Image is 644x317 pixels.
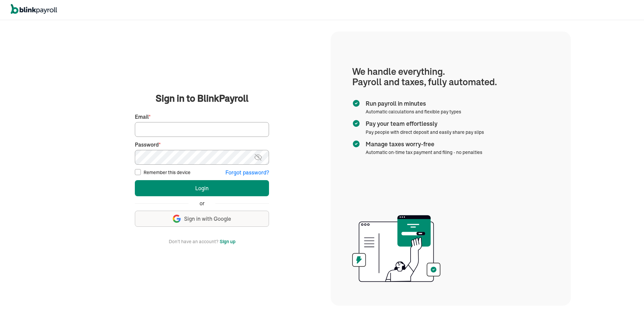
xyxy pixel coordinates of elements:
span: or [200,200,205,207]
img: checkmark [352,99,360,107]
button: Forgot password? [225,169,269,176]
span: Don't have an account? [169,237,218,246]
span: Pay your team effortlessly [366,119,481,128]
img: logo [11,4,57,14]
input: Your email address [135,122,269,137]
img: illustration [352,213,440,284]
span: Sign in with Google [184,215,231,223]
button: Sign in with Google [135,211,269,227]
button: Sign up [220,237,235,246]
label: Email [135,113,269,121]
span: Pay people with direct deposit and easily share pay slips [366,129,484,135]
span: Manage taxes worry-free [366,140,480,149]
button: Login [135,180,269,196]
span: Sign in to BlinkPayroll [156,92,249,105]
label: Remember this device [144,169,191,176]
label: Password [135,141,269,149]
img: eye [254,153,262,161]
h1: We handle everything. Payroll and taxes, fully automated. [352,66,549,87]
span: Automatic on-time tax payment and filing - no penalties [366,149,482,155]
img: google [173,215,181,223]
span: Automatic calculations and flexible pay types [366,109,461,115]
img: checkmark [352,119,360,127]
span: Run payroll in minutes [366,99,459,108]
img: checkmark [352,140,360,148]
